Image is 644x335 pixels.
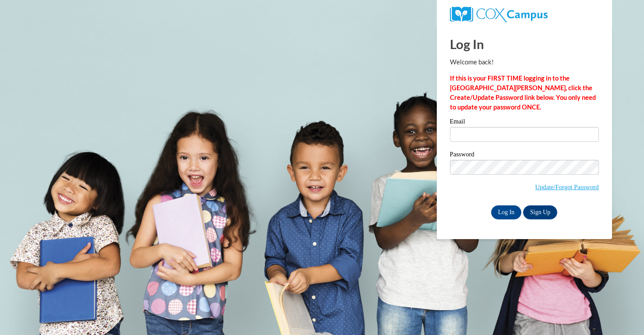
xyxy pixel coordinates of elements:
input: Log In [491,205,522,219]
a: COX Campus [450,10,548,18]
strong: If this is your FIRST TIME logging in to the [GEOGRAPHIC_DATA][PERSON_NAME], click the Create/Upd... [450,74,596,111]
h1: Log In [450,35,599,53]
a: Sign Up [523,205,557,219]
img: COX Campus [450,7,548,22]
p: Welcome back! [450,57,599,67]
label: Password [450,151,599,160]
a: Update/Forgot Password [535,183,598,190]
label: Email [450,118,599,127]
